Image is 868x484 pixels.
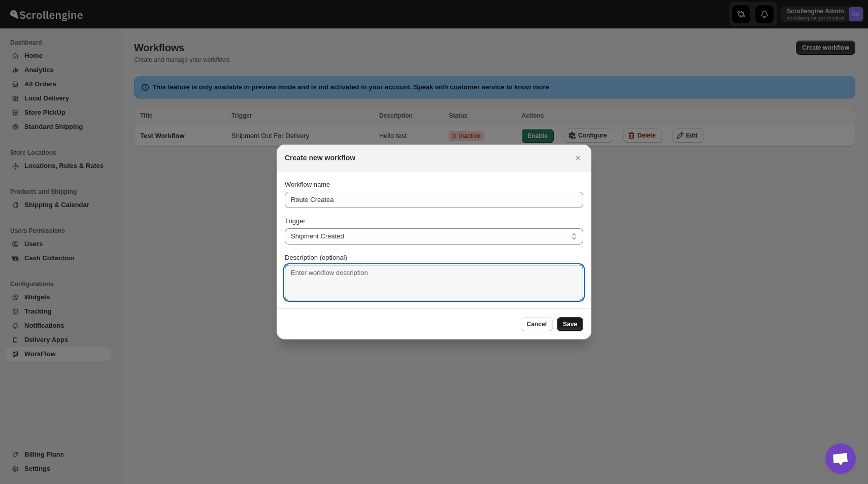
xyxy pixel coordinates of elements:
h2: Create new workflow [285,153,355,163]
span: Save [563,320,577,328]
button: Save [557,317,583,331]
span: Description (optional) [285,254,347,261]
div: Open chat [825,443,856,474]
input: Enter workflow name [285,192,583,208]
span: Workflow name [285,181,330,188]
span: Trigger [285,217,306,225]
span: Cancel [527,320,547,328]
button: Close [571,151,585,165]
button: Cancel [521,317,553,331]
